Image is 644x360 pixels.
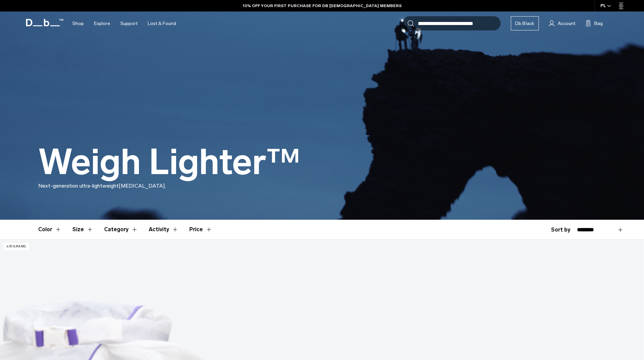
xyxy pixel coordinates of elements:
[38,183,119,189] span: Next-generation ultra-lightweight
[104,220,138,239] button: Toggle Filter
[38,143,300,182] h1: Weigh Lighter™
[243,3,402,9] a: 10% OFF YOUR FIRST PURCHASE FOR DB [DEMOGRAPHIC_DATA] MEMBERS
[586,19,603,27] button: Bag
[594,20,603,27] span: Bag
[549,19,575,27] a: Account
[558,20,575,27] span: Account
[38,220,62,239] button: Toggle Filter
[94,11,110,35] a: Explore
[119,183,166,189] span: [MEDICAL_DATA].
[189,220,212,239] button: Toggle Price
[67,11,181,35] nav: Main Navigation
[149,220,178,239] button: Toggle Filter
[511,16,539,30] a: Db Black
[3,243,29,250] p: 470 grams
[120,11,138,35] a: Support
[148,11,176,35] a: Lost & Found
[72,220,93,239] button: Toggle Filter
[72,11,84,35] a: Shop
